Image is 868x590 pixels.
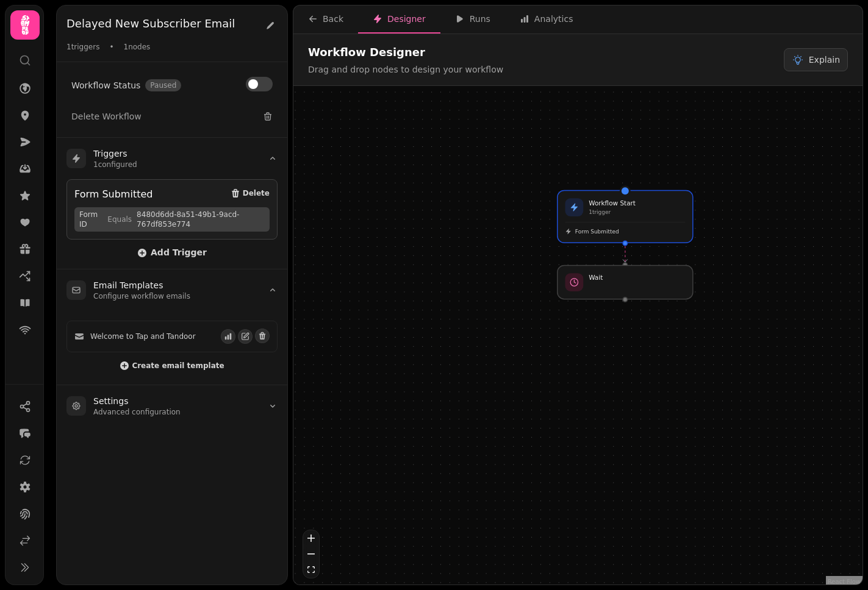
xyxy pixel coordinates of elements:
span: Create email template [132,362,224,369]
a: React Flow attribution [828,578,861,585]
div: Runs [455,13,490,25]
span: Paused [145,79,181,91]
summary: SettingsAdvanced configuration [57,385,287,427]
button: Analytics [505,5,588,34]
button: Delete email template [255,329,270,343]
span: 1 triggers [66,42,99,52]
button: zoom out [303,546,319,562]
button: Designer [358,5,440,34]
span: Add Trigger [137,248,207,258]
button: Runs [440,5,505,34]
button: Edit workflow [263,15,278,35]
button: Explain [784,48,848,71]
span: Form ID [79,210,102,229]
button: fit view [303,562,319,578]
p: 1 trigger [589,208,636,216]
div: Back [308,13,343,25]
div: React Flow controls [303,530,320,578]
h3: Settings [93,395,181,407]
div: Workflow Start1triggerForm Submitted [557,190,694,243]
summary: Email TemplatesConfigure workflow emails [57,269,287,311]
button: Delete Workflow [66,105,278,127]
div: Analytics [520,13,573,25]
div: Form Submitted [74,187,152,202]
span: Equals [107,215,132,224]
span: Form Submitted [575,228,619,235]
span: Welcome to Tap and Tandoor [90,332,196,341]
p: Drag and drop nodes to design your workflow [308,63,503,76]
button: View email events [221,329,235,344]
span: Workflow Status [71,79,140,91]
button: Edit email template [238,329,253,344]
span: Explain [809,54,840,66]
h2: Delayed New Subscriber Email [66,15,256,32]
h3: Email Templates [93,279,190,291]
span: 8480d6dd-8a51-49b1-9acd-767df853e774 [137,210,265,229]
button: Delete [231,187,270,199]
p: 1 configured [93,160,137,169]
div: Wait [557,265,694,300]
button: Create email template [120,360,224,372]
span: Delete [243,190,270,197]
div: Designer [373,13,426,25]
h3: Triggers [93,147,137,160]
p: Configure workflow emails [93,291,190,301]
span: 1 nodes [124,42,151,52]
span: • [109,42,113,52]
span: Delete Workflow [71,110,142,123]
p: Advanced configuration [93,407,181,417]
h3: Workflow Start [589,199,636,208]
button: zoom in [303,530,319,546]
summary: Triggers1configured [57,138,287,179]
button: Add Trigger [137,247,207,259]
h2: Workflow Designer [308,44,503,61]
button: Back [293,5,358,34]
